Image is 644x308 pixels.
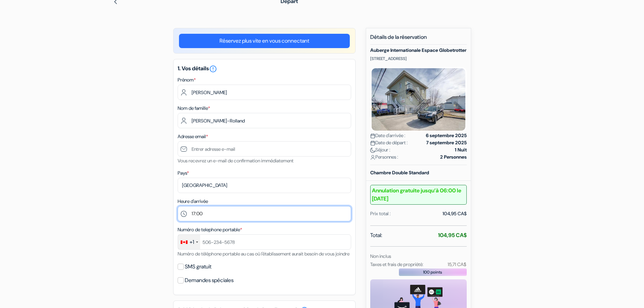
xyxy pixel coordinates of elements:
img: calendar.svg [370,133,375,138]
p: [STREET_ADDRESS] [370,56,467,61]
small: 15,71 CA$ [448,261,466,267]
a: Réservez plus vite en vous connectant [179,34,350,48]
i: error_outline [209,65,217,73]
a: error_outline [209,65,217,72]
label: Pays [178,170,189,177]
strong: 104,95 CA$ [438,232,467,239]
label: Nom de famille [178,105,210,112]
span: Date d'arrivée : [370,132,405,139]
span: Séjour : [370,146,390,153]
h5: Auberge Internationale Espace Globetrotter [370,47,467,53]
b: Annulation gratuite jusqu’à 06:00 le [DATE] [370,185,467,205]
input: Entrer le nom de famille [178,113,351,128]
div: Canada: +1 [178,235,200,249]
span: 100 points [423,269,442,275]
input: Entrez votre prénom [178,85,351,100]
h5: 1. Vos détails [178,65,351,73]
strong: 6 septembre 2025 [426,132,467,139]
strong: 7 septembre 2025 [426,139,467,146]
label: Numéro de telephone portable [178,226,242,233]
small: Non inclus [370,253,391,259]
strong: 1 Nuit [455,146,467,153]
img: user_icon.svg [370,155,375,160]
img: moon.svg [370,148,375,153]
div: 104,95 CA$ [443,210,467,217]
input: Entrer adresse e-mail [178,141,351,157]
input: 506-234-5678 [178,234,351,250]
small: Taxes et frais de propriété: [370,261,423,267]
label: Demandes spéciales [185,276,234,285]
img: calendar.svg [370,141,375,146]
label: Prénom [178,76,196,84]
label: SMS gratuit [185,262,211,272]
span: Date de départ : [370,139,408,146]
b: Chambre Double Standard [370,170,429,176]
label: Adresse email [178,133,208,140]
h5: Détails de la réservation [370,34,467,45]
div: Prix total : [370,210,391,217]
div: +1 [190,238,194,246]
span: Personnes : [370,153,398,161]
small: Numéro de téléphone portable au cas où l'établissement aurait besoin de vous joindre [178,251,349,257]
strong: 2 Personnes [440,153,467,161]
label: Heure d'arrivée [178,198,208,205]
small: Vous recevrez un e-mail de confirmation immédiatement [178,158,294,164]
span: Total: [370,231,382,239]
